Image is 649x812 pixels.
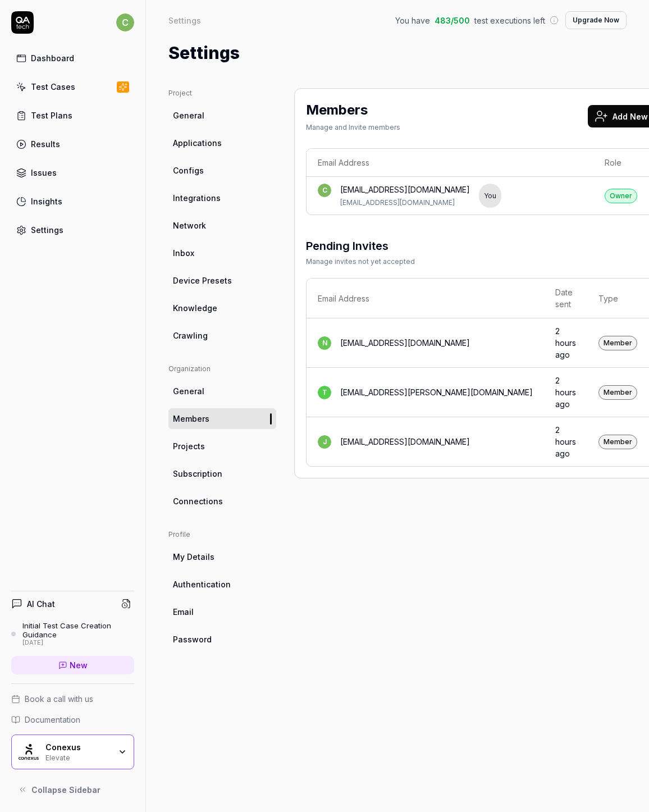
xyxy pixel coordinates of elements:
span: You have [395,15,430,26]
a: Connections [168,491,276,512]
th: Email Address [307,279,544,318]
th: Type [587,279,648,318]
a: Members [168,408,276,429]
span: Subscription [173,468,222,480]
button: Collapse Sidebar [11,778,134,801]
div: [EMAIL_ADDRESS][DOMAIN_NAME] [340,337,470,349]
div: [DATE] [22,639,134,647]
a: Applications [168,133,276,153]
span: j [318,435,331,449]
div: Settings [31,224,63,236]
div: Member [598,435,637,449]
span: Members [173,413,209,425]
img: Conexus Logo [19,742,39,762]
span: test executions left [474,15,545,26]
span: Documentation [25,714,80,726]
th: Email Address [307,149,593,177]
button: Upgrade Now [565,11,627,29]
span: Integrations [173,192,221,204]
a: Network [168,215,276,236]
div: Results [31,138,60,150]
time: 2 hours ago [555,376,576,409]
a: Initial Test Case Creation Guidance[DATE] [11,621,134,647]
time: 2 hours ago [555,425,576,458]
a: Subscription [168,463,276,484]
span: Configs [173,165,204,176]
span: Knowledge [173,302,217,314]
a: Configs [168,160,276,181]
div: Issues [31,167,57,179]
div: [EMAIL_ADDRESS][DOMAIN_NAME] [340,198,470,208]
a: Inbox [168,243,276,263]
span: c [116,13,134,31]
span: Connections [173,495,223,507]
span: Password [173,633,212,645]
a: Integrations [168,188,276,208]
a: Email [168,601,276,622]
a: Results [11,133,134,155]
span: Authentication [173,578,231,590]
time: 2 hours ago [555,326,576,359]
div: [EMAIL_ADDRESS][PERSON_NAME][DOMAIN_NAME] [340,386,533,398]
div: Manage and Invite members [306,122,400,133]
a: Crawling [168,325,276,346]
h2: Members [306,100,368,120]
span: Projects [173,440,205,452]
span: Crawling [173,330,208,341]
div: Elevate [45,752,111,761]
a: General [168,381,276,402]
span: General [173,385,204,397]
div: Profile [168,530,276,540]
button: c [116,11,134,34]
div: Member [598,385,637,400]
span: Book a call with us [25,693,93,705]
th: Date sent [544,279,587,318]
a: General [168,105,276,126]
span: t [318,386,331,399]
h4: AI Chat [27,598,55,610]
div: Test Plans [31,110,72,121]
a: Book a call with us [11,693,134,705]
span: Applications [173,137,222,149]
span: General [173,110,204,121]
a: Issues [11,162,134,184]
a: Knowledge [168,298,276,318]
div: Dashboard [31,52,74,64]
div: Initial Test Case Creation Guidance [22,621,134,640]
span: Collapse Sidebar [31,784,100,796]
a: Insights [11,190,134,212]
div: Settings [168,15,201,26]
a: Dashboard [11,47,134,69]
a: Password [168,629,276,650]
div: Owner [605,189,637,203]
div: Organization [168,364,276,374]
span: Inbox [173,247,194,259]
div: [EMAIL_ADDRESS][DOMAIN_NAME] [340,436,470,448]
a: Authentication [168,574,276,595]
span: 483 / 500 [435,15,470,26]
a: Device Presets [168,270,276,291]
a: Settings [11,219,134,241]
div: Conexus [45,742,111,752]
span: Network [173,220,206,231]
a: Test Plans [11,104,134,126]
div: [EMAIL_ADDRESS][DOMAIN_NAME] [340,184,470,195]
a: Documentation [11,714,134,726]
div: Test Cases [31,81,75,93]
span: New [70,659,88,671]
h3: Pending Invites [306,238,415,254]
h1: Settings [168,40,240,66]
span: c [318,184,331,197]
span: Device Presets [173,275,232,286]
span: Email [173,606,194,618]
span: n [318,336,331,350]
a: Test Cases [11,76,134,98]
div: Manage invites not yet accepted [306,257,415,267]
a: New [11,656,134,674]
button: Conexus LogoConexusElevate [11,735,134,769]
div: You [479,184,501,208]
a: My Details [168,546,276,567]
span: My Details [173,551,214,563]
th: Role [593,149,648,177]
div: Insights [31,195,62,207]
